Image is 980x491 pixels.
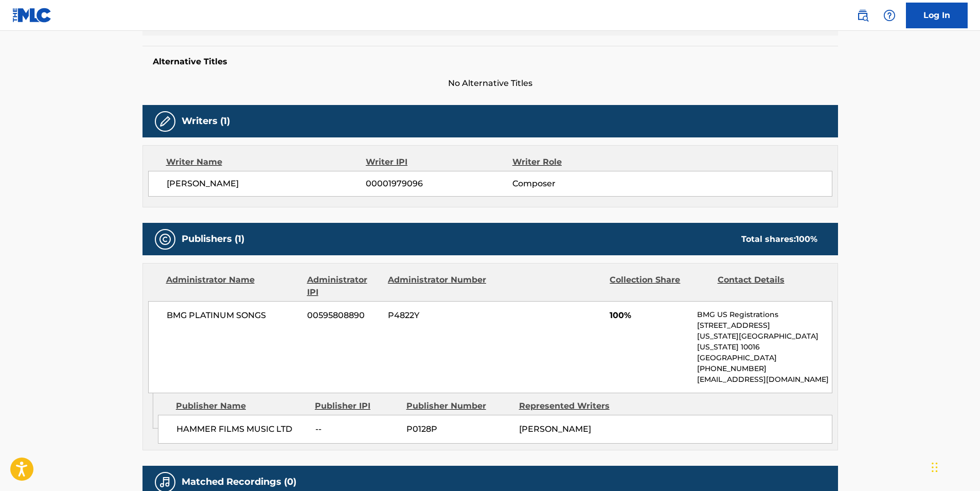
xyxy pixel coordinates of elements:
[182,476,296,488] h5: Matched Recordings (0)
[697,374,831,385] p: [EMAIL_ADDRESS][DOMAIN_NAME]
[852,5,873,26] a: Public Search
[366,156,512,168] div: Writer IPI
[166,274,299,299] div: Administrator Name
[176,400,307,412] div: Publisher Name
[697,309,831,320] p: BMG US Registrations
[406,423,511,435] span: P0128P
[167,178,366,190] span: [PERSON_NAME]
[610,309,689,322] span: 100%
[796,234,817,244] span: 100 %
[929,442,980,491] iframe: Chat Widget
[512,156,646,168] div: Writer Role
[857,9,869,22] img: search
[906,3,968,28] a: Log In
[718,274,817,299] div: Contact Details
[307,274,380,299] div: Administrator IPI
[307,309,380,322] span: 00595808890
[697,320,831,331] p: [STREET_ADDRESS]
[388,309,488,322] span: P4822Y
[512,178,646,190] span: Composer
[697,363,831,374] p: [PHONE_NUMBER]
[610,274,709,299] div: Collection Share
[182,115,230,127] h5: Writers (1)
[153,57,828,67] h5: Alternative Titles
[406,400,511,412] div: Publisher Number
[519,400,624,412] div: Represented Writers
[159,115,171,128] img: Writers
[315,423,399,435] span: --
[182,233,244,245] h5: Publishers (1)
[176,423,308,435] span: HAMMER FILMS MUSIC LTD
[159,476,171,488] img: Matched Recordings
[741,233,817,246] div: Total shares:
[879,5,900,26] div: Help
[883,9,896,22] img: help
[697,353,831,363] p: [GEOGRAPHIC_DATA]
[315,400,399,412] div: Publisher IPI
[142,77,838,90] span: No Alternative Titles
[166,156,366,168] div: Writer Name
[159,233,171,246] img: Publishers
[932,452,938,483] div: Drag
[12,8,52,23] img: MLC Logo
[388,274,488,299] div: Administrator Number
[519,424,591,434] span: [PERSON_NAME]
[366,178,512,190] span: 00001979096
[167,309,300,322] span: BMG PLATINUM SONGS
[697,331,831,353] p: [US_STATE][GEOGRAPHIC_DATA][US_STATE] 10016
